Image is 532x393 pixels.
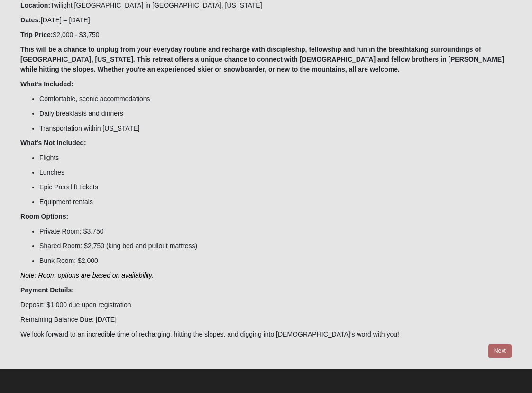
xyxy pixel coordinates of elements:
[20,31,53,38] b: Trip Price:
[20,300,512,310] p: Deposit: $1,000 due upon registration
[20,213,68,220] b: Room Options:
[20,315,512,325] p: Remaining Balance Due: [DATE]
[20,30,512,40] p: $2,000 - $3,750
[20,286,74,294] b: Payment Details:
[39,241,512,251] li: Shared Room: $2,750 (king bed and pullout mattress)
[39,226,512,236] li: Private Room: $3,750
[39,198,93,206] span: Equipment rentals
[39,183,98,191] span: Epic Pass lift tickets
[39,168,64,176] span: Lunches
[20,15,512,25] p: [DATE] – [DATE]
[20,1,50,9] b: Location:
[20,139,86,147] b: What's Not Included:
[20,0,512,10] p: Twilight [GEOGRAPHIC_DATA] in [GEOGRAPHIC_DATA], [US_STATE]
[39,95,150,103] span: Comfortable, scenic accommodations
[39,124,139,132] span: Transportation within [US_STATE]
[20,46,504,73] b: This will be a chance to unplug from your everyday routine and recharge with discipleship, fellow...
[20,80,73,88] b: What's Included:
[20,16,41,24] b: Dates:
[20,329,512,339] p: We look forward to an incredible time of recharging, hitting the slopes, and digging into [DEMOGR...
[39,256,512,266] li: Bunk Room: $2,000
[20,271,154,279] i: Note: Room options are based on availability.
[39,153,512,163] li: Flights
[39,110,123,117] span: Daily breakfasts and dinners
